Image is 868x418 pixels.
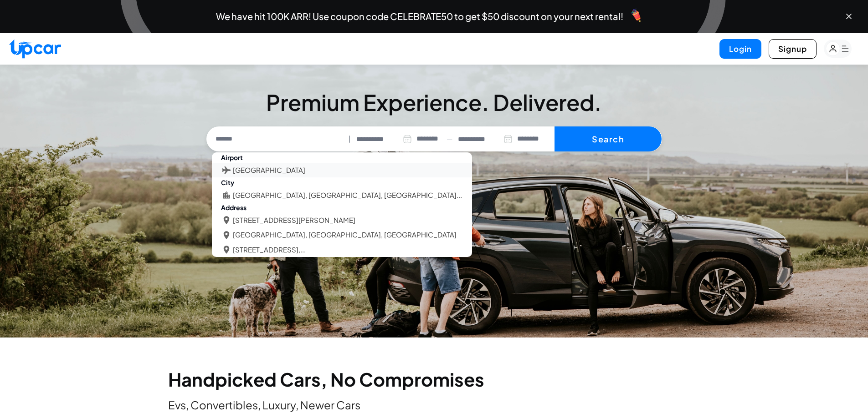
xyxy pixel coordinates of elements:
span: | [349,134,351,144]
h3: Premium Experience. Delivered. [206,89,662,116]
img: Upcar Logo [9,39,61,59]
button: Search [555,126,662,152]
button: Login [719,39,761,59]
h2: Handpicked Cars, No Compromises [168,370,700,388]
button: Signup [769,39,817,59]
button: Close banner [844,12,853,21]
p: Evs, Convertibles, Luxury, Newer Cars [168,398,700,412]
span: Address [212,201,256,214]
li: [GEOGRAPHIC_DATA] [233,165,305,176]
li: [GEOGRAPHIC_DATA], [GEOGRAPHIC_DATA], [GEOGRAPHIC_DATA] [233,230,457,240]
span: City [212,176,243,189]
li: [GEOGRAPHIC_DATA], [GEOGRAPHIC_DATA], [GEOGRAPHIC_DATA]... [233,190,462,201]
span: — [447,134,452,144]
li: [STREET_ADDRESS][PERSON_NAME] [233,215,355,226]
span: Airport [212,151,252,164]
span: We have hit 100K ARR! Use coupon code CELEBRATE50 to get $50 discount on your next rental! [216,12,623,21]
li: [STREET_ADDRESS],... [233,245,306,255]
